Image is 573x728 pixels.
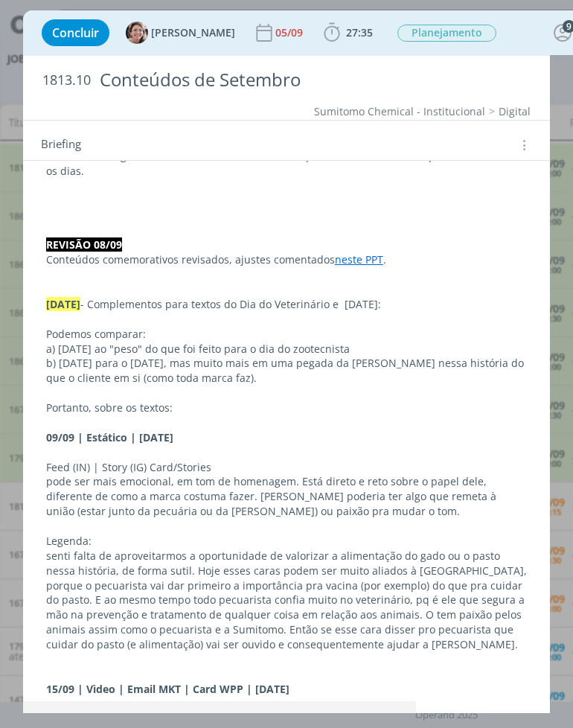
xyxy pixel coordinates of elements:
[314,104,485,118] a: Sumitomo Chemical - Institucional
[46,430,173,444] strong: 09/09 | Estático | [DATE]
[52,27,99,39] span: Concluir
[46,297,80,311] strong: [DATE]
[275,28,306,38] div: 05/09
[46,400,527,415] p: Portanto, sobre os textos:
[46,534,527,549] p: Legenda:
[46,474,527,519] p: pode ser mais emocional, em tom de homenagem. Está direto e reto sobre o papel dele, diferente de...
[46,149,527,179] p: Nossa homenagem a todos os médicos veterinários pelo trabalho essencial que realizam todos os dias.
[46,252,527,267] p: Conteúdos comemorativos revisados, ajustes comentados .
[41,135,81,155] span: Briefing
[397,24,497,42] button: Planejamento
[46,682,289,696] strong: 15/09 | Vìdeo | Email MKT | Card WPP | [DATE]
[46,297,527,312] p: - Complementos para textos do Dia do Veterinário e [DATE]:
[46,460,527,475] p: Feed (IN) | Story (IG) Card/Stories
[46,356,527,386] p: b) [DATE] para o [DATE], mas muito mais em uma pegada da [PERSON_NAME] nessa história do que o cl...
[126,22,235,44] button: A[PERSON_NAME]
[46,549,527,652] p: senti falta de aproveitarmos a oportunidade de valorizar a alimentação do gado ou o pasto nessa h...
[320,21,377,45] button: 27:35
[335,252,383,266] a: neste PPT
[94,62,531,98] div: Conteúdos de Setembro
[23,10,550,713] div: dialog
[46,237,122,252] strong: REVISÃO 08/09
[397,25,496,42] span: Planejamento
[46,327,527,342] p: Podemos comparar:
[42,19,109,46] button: Concluir
[346,25,373,39] span: 27:35
[499,104,531,118] a: Digital
[126,22,148,44] img: A
[46,342,527,357] p: a) [DATE] ao "peso" do que foi feito para o dia do zootecnista
[42,72,91,89] span: 1813.10
[151,28,235,38] span: [PERSON_NAME]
